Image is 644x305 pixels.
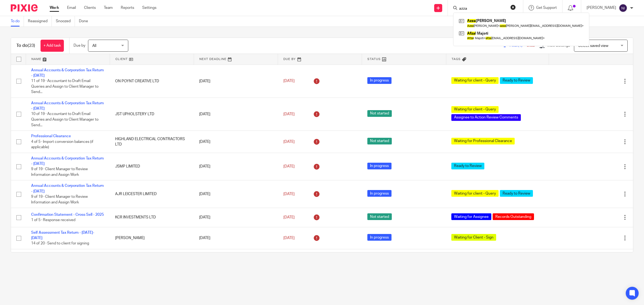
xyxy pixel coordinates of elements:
span: 9 of 19 · Client Manager to Review Information and Assign Work [31,168,88,177]
span: All [92,44,96,48]
td: JSMP LIMITED [110,153,194,180]
span: Assignee to Action Review Comments [451,114,521,121]
a: Snoozed [56,16,75,27]
span: [DATE] [283,112,295,116]
td: [DATE] [194,98,278,131]
span: [DATE] [283,140,295,144]
a: Reassigned [28,16,52,27]
td: [DATE] [194,180,278,208]
span: Waiting for client - Query [451,77,499,84]
span: In progress [367,234,391,241]
p: [PERSON_NAME] [587,5,616,10]
img: svg%3E [619,4,627,12]
span: Records Outstanding [493,213,534,220]
span: 10 of 19 · Accountant to Draft Email Queries and Assign to Client Manager to Send... [31,112,98,127]
span: 1 of 5 · Response received [31,218,75,222]
a: Confirmation Statement - Cross Sell - 2025 [31,213,104,217]
h1: To do [16,43,35,49]
span: Not started [367,138,392,144]
span: Waiting for Assignee [451,213,491,220]
td: [DATE] [194,227,278,249]
a: Clients [84,5,96,10]
td: JST UPHOLSTERY LTD [110,98,194,131]
a: Email [67,5,76,10]
a: Reports [121,5,134,10]
span: In progress [367,190,391,197]
span: Tags [452,58,461,61]
td: ON POYNT CREATIVE LTD [110,65,194,98]
span: 9 of 19 · Client Manager to Review Information and Assign Work [31,195,88,204]
span: (23) [28,43,35,48]
td: [DATE] [194,208,278,227]
span: [DATE] [283,236,295,240]
span: In progress [367,163,391,169]
span: Get Support [536,6,557,10]
span: Ready to Review [451,163,484,169]
a: Settings [142,5,156,10]
a: + Add task [41,40,64,52]
span: 11 of 19 · Accountant to Draft Email Queries and Assign to Client Manager to Send... [31,79,98,94]
td: [DATE] [194,65,278,98]
a: Annual Accounts & Corporation Tax Return - [DATE] [31,68,104,77]
a: Annual Accounts & Corporation Tax Return - [DATE] [31,101,104,110]
a: Annual Accounts & Corporation Tax Return - [DATE] [31,157,104,166]
a: Self Assessment Tax Return - [DATE]-[DATE] [31,231,94,240]
input: Search [459,6,507,11]
a: Team [104,5,113,10]
span: Waiting for client - Query [451,106,499,113]
span: [DATE] [283,165,295,168]
td: KAI KITCHEN CO LLP [110,249,194,268]
td: AJR LEICESTER LIMITED [110,180,194,208]
span: Waiting for client - Query [451,190,499,197]
span: Select saved view [578,44,608,48]
span: [DATE] [283,192,295,196]
td: [PERSON_NAME] [110,227,194,249]
span: [DATE] [283,215,295,219]
td: [DATE] [194,131,278,153]
span: Ready to Review [500,190,533,197]
span: Not started [367,213,392,220]
td: [DATE] [194,153,278,180]
span: 14 of 20 · Send to client for signing [31,242,89,246]
td: KCR INVESTMENTS LTD [110,208,194,227]
span: Waiting for Client - Sign [451,234,496,241]
a: To do [11,16,24,27]
img: Pixie [11,4,38,12]
button: Clear [510,5,516,10]
span: In progress [367,77,391,84]
td: HIGHLAND ELECTRICAL CONTRACTORS LTD [110,131,194,153]
span: 4 of 5 · Import conversion balances (if applicable) [31,140,93,149]
a: Annual Accounts & Corporation Tax Return - [DATE] [31,184,104,193]
span: Ready to Review [500,77,533,84]
td: [DATE] [194,249,278,268]
span: Not started [367,110,392,117]
span: Waiting for Professional Clearance [451,138,515,144]
a: Done [79,16,92,27]
a: Professional Clearance [31,134,71,138]
p: Due by [74,43,85,48]
a: Work [50,5,59,10]
span: [DATE] [283,79,295,83]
